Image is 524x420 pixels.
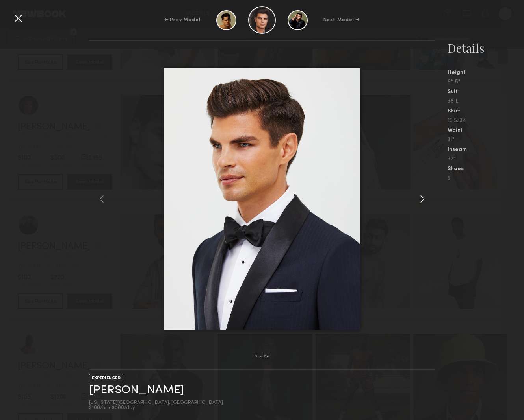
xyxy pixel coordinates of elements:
div: 15.5/34 [448,118,524,123]
div: [US_STATE][GEOGRAPHIC_DATA], [GEOGRAPHIC_DATA] [89,400,223,405]
a: [PERSON_NAME] [89,384,184,396]
div: Inseam [448,147,524,153]
div: 9 [448,176,524,181]
div: Next Model → [323,17,360,24]
div: 6'1.5" [448,79,524,85]
div: Details [448,40,524,56]
div: Height [448,70,524,76]
div: 32" [448,157,524,162]
div: 9 of 24 [255,355,269,359]
div: Waist [448,128,524,133]
div: 31" [448,137,524,143]
div: 38 L [448,99,524,104]
div: $100/hr • $500/day [89,405,223,411]
div: Shirt [448,109,524,114]
div: Shoes [448,166,524,172]
div: EXPERIENCED [89,374,123,381]
div: ← Prev Model [164,17,201,24]
div: Suit [448,89,524,95]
